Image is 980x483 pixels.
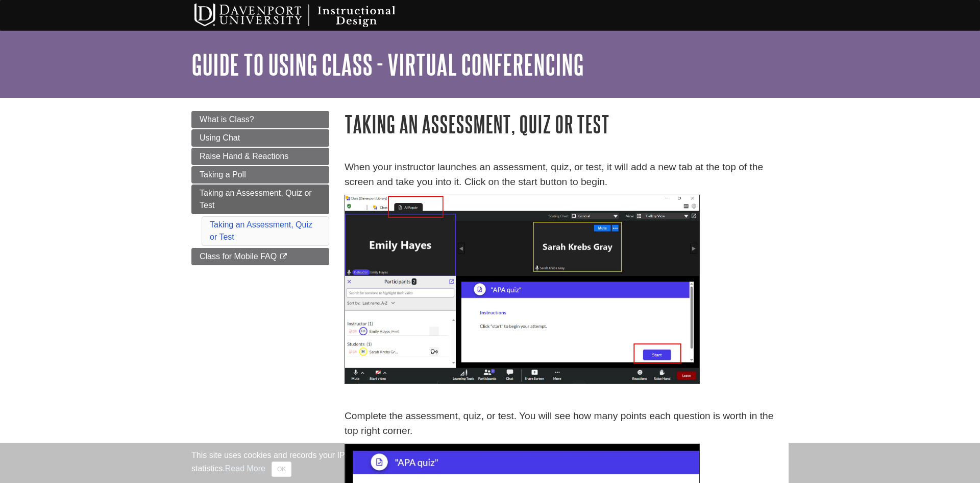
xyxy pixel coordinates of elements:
a: Class for Mobile FAQ [191,248,329,265]
span: What is Class? [200,115,254,124]
a: Taking a Poll [191,166,329,183]
span: Taking an Assessment, Quiz or Test [200,189,312,210]
a: Read More [225,464,265,473]
h1: Taking an Assessment, Quiz or Test [345,111,789,137]
a: Raise Hand & Reactions [191,148,329,165]
button: Close [272,462,291,477]
div: Guide Page Menu [191,111,329,265]
img: class quiz [345,195,700,384]
span: Class for Mobile FAQ [200,252,277,261]
i: This link opens in a new window [279,254,288,260]
p: Complete the assessment, quiz, or test. You will see how many points each question is worth in th... [345,409,789,439]
a: Using Chat [191,129,329,147]
div: This site uses cookies and records your IP address for usage statistics. Additionally, we use Goo... [191,449,789,477]
span: Taking a Poll [200,170,246,179]
p: When your instructor launches an assessment, quiz, or test, it will add a new tab at the top of t... [345,160,789,190]
a: Taking an Assessment, Quiz or Test [210,220,312,241]
img: Davenport University Instructional Design [186,3,431,28]
a: Taking an Assessment, Quiz or Test [191,185,329,214]
a: Guide to Using Class - Virtual Conferencing [191,49,584,80]
span: Raise Hand & Reactions [200,152,288,160]
a: What is Class? [191,111,329,128]
span: Using Chat [200,133,240,142]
